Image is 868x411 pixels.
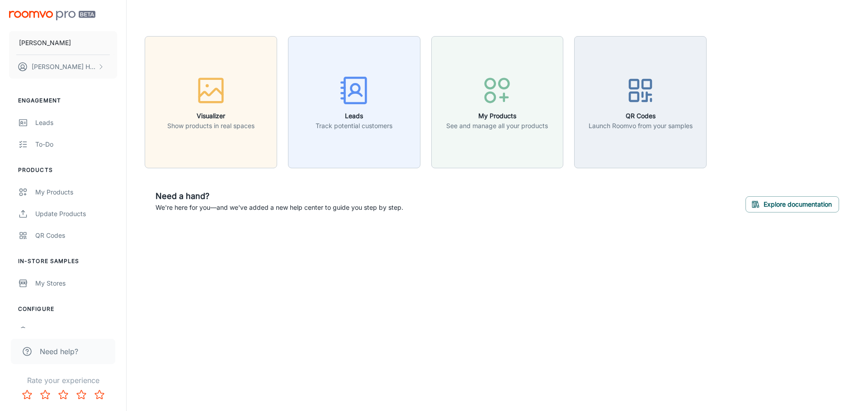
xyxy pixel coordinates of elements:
[35,139,117,149] div: To-do
[745,199,839,208] a: Explore documentation
[35,118,117,128] div: Leads
[9,11,95,20] img: Roomvo PRO Beta
[167,121,255,131] p: Show products in real spaces
[32,62,95,72] p: [PERSON_NAME] Help
[574,36,707,168] button: QR CodesLaunch Roomvo from your samples
[35,209,117,219] div: Update Products
[574,97,707,106] a: QR CodesLaunch Roomvo from your samples
[316,121,392,131] p: Track potential customers
[167,111,255,121] h6: Visualizer
[431,97,564,106] a: My ProductsSee and manage all your products
[288,36,420,168] button: LeadsTrack potential customers
[431,36,564,168] button: My ProductsSee and manage all your products
[446,111,548,121] h6: My Products
[589,111,693,121] h6: QR Codes
[745,196,839,212] button: Explore documentation
[9,55,117,79] button: [PERSON_NAME] Help
[9,31,117,55] button: [PERSON_NAME]
[145,36,277,168] button: VisualizerShow products in real spaces
[316,111,392,121] h6: Leads
[156,190,403,203] h6: Need a hand?
[35,187,117,197] div: My Products
[446,121,548,131] p: See and manage all your products
[288,97,420,106] a: LeadsTrack potential customers
[35,231,117,240] div: QR Codes
[19,38,71,48] p: [PERSON_NAME]
[589,121,693,131] p: Launch Roomvo from your samples
[156,203,403,212] p: We're here for you—and we've added a new help center to guide you step by step.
